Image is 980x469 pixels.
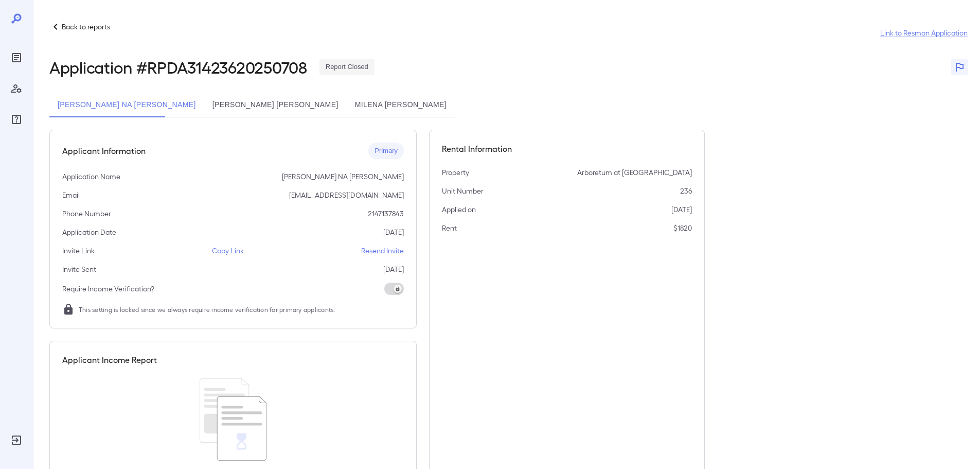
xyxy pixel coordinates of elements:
div: Manage Users [8,80,25,97]
p: Back to reports [62,22,110,32]
p: [DATE] [383,264,404,274]
span: Primary [368,146,404,156]
h2: Application # RPDA31423620250708 [49,58,307,76]
button: Milena [PERSON_NAME] [347,93,455,117]
a: Link to Resman Application [880,28,968,38]
p: 2147137843 [368,209,404,219]
p: Invite Link [62,246,95,256]
p: Resend Invite [361,246,404,256]
span: This setting is locked since we always require income verification for primary applicants. [79,304,335,315]
p: Arboretum at [GEOGRAPHIC_DATA] [577,167,692,178]
p: [DATE] [671,204,692,215]
button: [PERSON_NAME] NA [PERSON_NAME] [49,93,204,117]
h5: Applicant Information [62,145,146,157]
div: FAQ [8,111,25,128]
p: Property [442,167,469,178]
p: Application Date [62,227,116,237]
p: Rent [442,223,457,233]
p: Invite Sent [62,264,96,274]
h5: Applicant Income Report [62,354,157,366]
p: Applied on [442,204,476,215]
p: Email [62,190,80,200]
p: Copy Link [212,246,244,256]
p: 236 [680,186,692,196]
p: Require Income Verification? [62,284,154,294]
p: Phone Number [62,209,111,219]
span: Report Closed [319,62,375,72]
p: Application Name [62,171,120,182]
div: Reports [8,49,25,66]
button: [PERSON_NAME] [PERSON_NAME] [204,93,347,117]
div: Log Out [8,432,25,448]
p: [PERSON_NAME] NA [PERSON_NAME] [282,171,404,182]
p: [DATE] [383,227,404,237]
p: [EMAIL_ADDRESS][DOMAIN_NAME] [289,190,404,200]
h5: Rental Information [442,143,692,155]
button: Flag Report [951,59,968,75]
p: $1820 [673,223,692,233]
p: Unit Number [442,186,484,196]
